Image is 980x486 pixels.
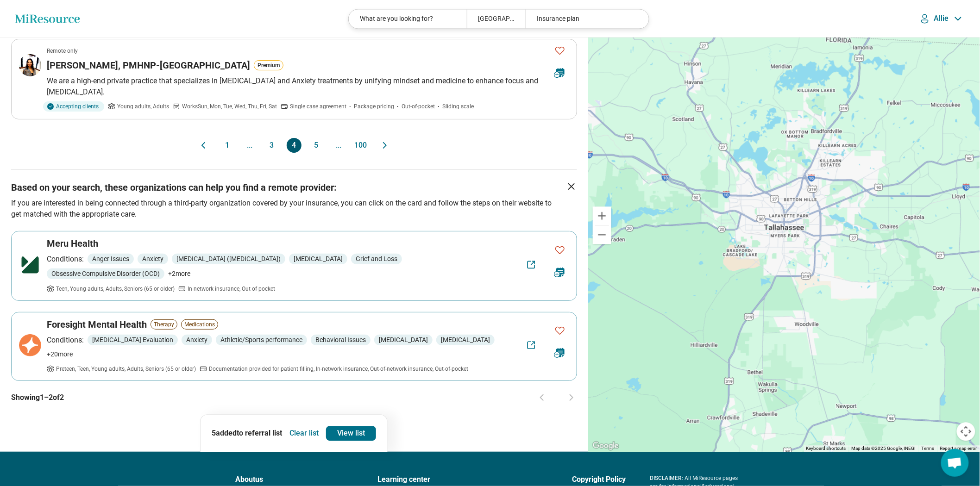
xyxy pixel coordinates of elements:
[551,321,569,340] button: Favorite
[309,138,324,153] button: 5
[209,365,468,373] span: Documentation provided for patient filling, In-network insurance, Out-of-network insurance, Out-o...
[806,445,846,452] button: Keyboard shortcuts
[11,231,577,301] a: FavoriteMeru HealthConditions:Anger IssuesAnxiety[MEDICAL_DATA] ([MEDICAL_DATA])[MEDICAL_DATA]Gri...
[354,102,394,111] span: Package pricing
[957,422,975,441] button: Map camera controls
[551,41,569,60] button: Favorite
[168,269,190,279] span: + 2 more
[593,206,611,225] button: Zoom in
[286,426,322,441] button: Clear list
[47,59,250,72] h3: [PERSON_NAME], PMHNP-[GEOGRAPHIC_DATA]
[941,449,969,477] div: Open chat
[47,349,73,359] span: + 20 more
[852,446,916,451] span: Map data ©2025 Google, INEGI
[47,237,98,250] h3: Meru Health
[220,138,235,153] button: 1
[593,225,611,244] button: Zoom out
[572,474,626,485] a: Copyright Policy
[216,335,307,345] span: Athletic/Sports performance
[43,101,104,112] div: Accepting clients
[566,392,577,403] button: Next page
[237,429,282,437] span: to referral list
[326,426,376,441] a: View list
[198,138,209,153] button: Previous page
[11,381,577,414] div: Showing 1 – 2 of 2
[526,9,643,28] div: Insurance plan
[591,440,621,452] a: Open this area in Google Maps (opens a new window)
[88,335,178,345] span: [MEDICAL_DATA] Evaluation
[212,428,282,439] p: 5 added
[151,319,177,330] span: Therapy
[551,241,569,260] button: Favorite
[47,47,78,55] p: Remote only
[254,60,283,70] button: Premium
[331,138,346,153] span: ...
[264,138,279,153] button: 3
[349,9,466,28] div: What are you looking for?
[56,365,196,373] span: Preteen, Teen, Young adults, Adults, Seniors (65 or older)
[56,285,175,293] span: Teen, Young adults, Adults, Seniors (65 or older)
[117,102,169,111] span: Young adults, Adults
[351,254,402,264] span: Grief and Loss
[47,254,84,265] p: Conditions:
[11,312,577,381] a: FavoriteForesight Mental HealthTherapyMedicationsConditions:[MEDICAL_DATA] EvaluationAnxietyAthle...
[235,474,353,485] a: Aboutus
[467,9,526,28] div: [GEOGRAPHIC_DATA], [GEOGRAPHIC_DATA]
[922,446,935,451] a: Terms (opens in new tab)
[940,446,977,451] a: Report a map error
[172,254,285,264] span: [MEDICAL_DATA] ([MEDICAL_DATA])
[377,474,548,485] a: Learning center
[47,268,164,279] span: Obsessive Compulsive Disorder (OCD)
[47,335,84,346] p: Conditions:
[591,440,621,452] img: Google
[138,254,168,264] span: Anxiety
[536,392,547,403] button: Previous page
[287,138,302,153] button: 4
[442,102,474,111] span: Sliding scale
[182,102,277,111] span: Works Sun, Mon, Tue, Wed, Thu, Fri, Sat
[182,335,212,345] span: Anxiety
[289,254,347,264] span: [MEDICAL_DATA]
[379,138,390,153] button: Next page
[47,75,569,98] p: We are a high-end private practice that specializes in [MEDICAL_DATA] and Anxiety treatments by u...
[650,475,682,481] span: DISCLAIMER
[181,319,218,330] span: Medications
[188,285,275,293] span: In-network insurance, Out-of-pocket
[436,335,495,345] span: [MEDICAL_DATA]
[47,318,147,331] h3: Foresight Mental Health
[311,335,371,345] span: Behavioral Issues
[290,102,346,111] span: Single case agreement
[934,14,949,23] p: Allie
[374,335,433,345] span: [MEDICAL_DATA]
[353,138,368,153] button: 100
[88,254,134,264] span: Anger Issues
[402,102,435,111] span: Out-of-pocket
[242,138,257,153] span: ...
